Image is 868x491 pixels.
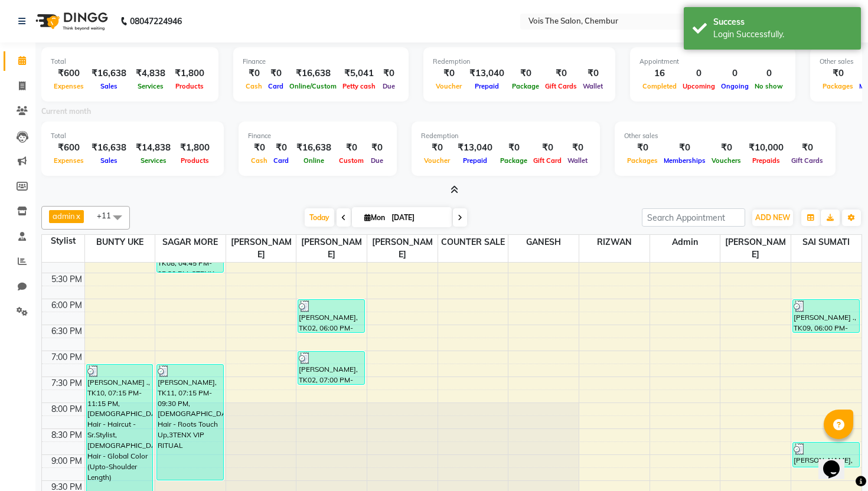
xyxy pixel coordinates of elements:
[718,67,752,80] div: 0
[709,156,744,165] span: Vouchers
[131,67,170,80] div: ₹4,838
[270,141,292,155] div: ₹0
[820,82,856,90] span: Packages
[340,67,378,80] div: ₹5,041
[661,141,709,155] div: ₹0
[509,82,542,90] span: Package
[709,141,744,155] div: ₹0
[51,67,87,80] div: ₹600
[818,444,856,479] iframe: chat widget
[248,141,270,155] div: ₹0
[497,141,530,155] div: ₹0
[131,141,175,155] div: ₹14,838
[49,455,84,467] div: 9:00 PM
[301,156,327,165] span: Online
[97,211,120,220] span: +11
[713,16,852,28] div: Success
[580,82,606,90] span: Wallet
[788,156,826,165] span: Gift Cards
[421,131,590,141] div: Redemption
[579,235,650,250] span: RIZWAN
[752,82,786,90] span: No show
[530,156,564,165] span: Gift Card
[460,156,490,165] span: Prepaid
[718,82,752,90] span: Ongoing
[639,67,680,80] div: 16
[639,82,680,90] span: Completed
[752,210,793,226] button: ADD NEW
[170,67,209,80] div: ₹1,800
[793,443,859,467] div: [PERSON_NAME], TK11, 08:45 PM-09:15 PM, THREADING - Eyebrows,THREADING - Upperlip
[497,156,530,165] span: Package
[178,156,212,165] span: Products
[243,57,399,67] div: Finance
[680,82,718,90] span: Upcoming
[292,141,336,155] div: ₹16,638
[42,235,84,247] div: Stylist
[49,377,84,389] div: 7:30 PM
[87,67,131,80] div: ₹16,638
[49,351,84,364] div: 7:00 PM
[49,325,84,338] div: 6:30 PM
[30,5,111,38] img: logo
[51,131,214,141] div: Total
[135,82,167,90] span: Services
[580,67,606,80] div: ₹0
[51,82,87,90] span: Expenses
[138,156,169,165] span: Services
[298,352,364,384] div: [PERSON_NAME], TK02, 07:00 PM-07:40 PM, MANICURE/PEDICURE & NAILS - Basic Pedicure
[75,211,80,221] a: x
[51,141,87,155] div: ₹600
[49,299,84,312] div: 6:00 PM
[243,82,265,90] span: Cash
[639,57,786,67] div: Appointment
[720,235,791,262] span: [PERSON_NAME]
[788,141,826,155] div: ₹0
[130,5,182,38] b: 08047224946
[624,156,661,165] span: Packages
[530,141,564,155] div: ₹0
[438,235,508,250] span: COUNTER SALE
[650,235,720,250] span: admin
[367,235,438,262] span: [PERSON_NAME]
[296,235,367,262] span: [PERSON_NAME]
[97,156,120,165] span: Sales
[791,235,862,250] span: SAI SUMATI
[51,57,209,67] div: Total
[820,67,856,80] div: ₹0
[155,235,226,250] span: SAGAR MORE
[421,141,453,155] div: ₹0
[172,82,207,90] span: Products
[85,235,155,250] span: BUNTY UKE
[226,235,296,262] span: [PERSON_NAME]
[336,156,367,165] span: Custom
[157,365,223,480] div: [PERSON_NAME], TK11, 07:15 PM-09:30 PM, [DEMOGRAPHIC_DATA] Hair - Roots Touch Up,3TENX VIP RITUAL
[248,156,270,165] span: Cash
[421,156,453,165] span: Voucher
[433,82,465,90] span: Voucher
[564,141,590,155] div: ₹0
[49,403,84,415] div: 8:00 PM
[508,235,579,250] span: GANESH
[378,67,399,80] div: ₹0
[752,67,786,80] div: 0
[713,28,852,41] div: Login Successfully.
[542,67,580,80] div: ₹0
[642,208,745,227] input: Search Appointment
[749,156,783,165] span: Prepaids
[243,67,265,80] div: ₹0
[175,141,214,155] div: ₹1,800
[744,141,788,155] div: ₹10,000
[564,156,590,165] span: Wallet
[680,67,718,80] div: 0
[286,82,340,90] span: Online/Custom
[433,67,465,80] div: ₹0
[51,156,87,165] span: Expenses
[286,67,340,80] div: ₹16,638
[49,273,84,286] div: 5:30 PM
[624,131,826,141] div: Other sales
[265,67,286,80] div: ₹0
[793,300,859,332] div: [PERSON_NAME] ., TK09, 06:00 PM-06:40 PM, MANICURE/PEDICURE & NAILS - Basic Pedicure
[49,429,84,441] div: 8:30 PM
[755,213,790,222] span: ADD NEW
